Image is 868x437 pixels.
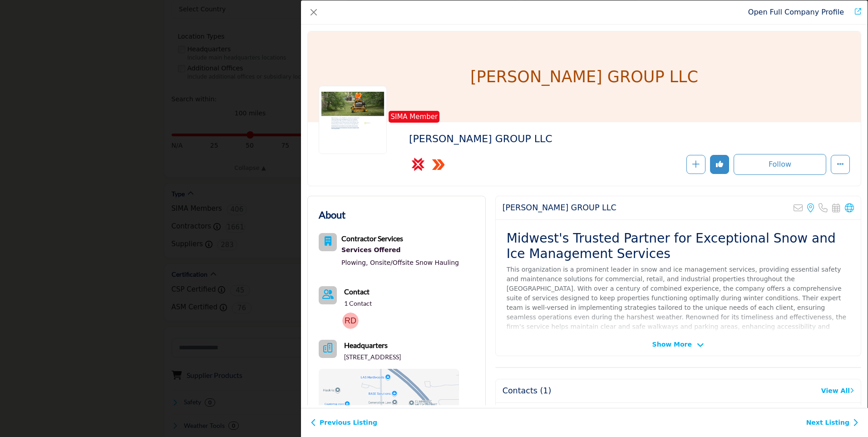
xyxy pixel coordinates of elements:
[319,86,387,154] img: diaz-group-llc logo
[344,286,370,297] a: Contact
[307,6,320,19] button: Close
[341,244,459,256] div: Services Offered refers to the specific products, assistance, or expertise a business provides to...
[370,259,459,266] a: Onsite/Offsite Snow Hauling
[848,7,861,18] a: Redirect to diaz-group-llc
[319,207,345,222] h2: About
[341,244,459,256] a: Services Offered
[341,235,403,243] a: Contractor Services
[503,386,552,396] h2: Contacts (1)
[344,353,401,362] p: [STREET_ADDRESS]
[411,158,425,171] img: CSP Certified
[319,233,337,251] button: Category Icon
[748,8,844,16] a: Redirect to diaz-group-llc
[470,31,698,122] h1: [PERSON_NAME] GROUP LLC
[409,133,659,145] h2: [PERSON_NAME] GROUP LLC
[319,340,337,358] button: Headquarter icon
[319,286,337,304] button: Contact-Employee Icon
[432,158,445,171] img: ASM Certified
[341,234,403,243] b: Contractor Services
[344,340,388,351] b: Headquarters
[341,259,368,266] a: Plowing,
[710,155,729,174] button: Redirect to login page
[390,112,438,122] span: SIMA Member
[319,286,337,304] a: Link of redirect to contact page
[311,418,377,427] a: Previous Listing
[831,155,850,174] button: More Options
[652,340,692,349] span: Show More
[806,418,858,427] a: Next Listing
[342,313,359,329] img: Ruben D.
[734,154,826,175] button: Redirect to login
[344,299,372,308] a: 1 Contact
[821,386,854,396] a: View All
[686,155,705,174] button: Redirect to login page
[503,203,616,213] h2: DIAZ GROUP LLC
[507,231,850,261] h2: Midwest's Trusted Partner for Exceptional Snow and Ice Management Services
[507,265,850,341] p: This organization is a prominent leader in snow and ice management services, providing essential ...
[344,287,370,296] b: Contact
